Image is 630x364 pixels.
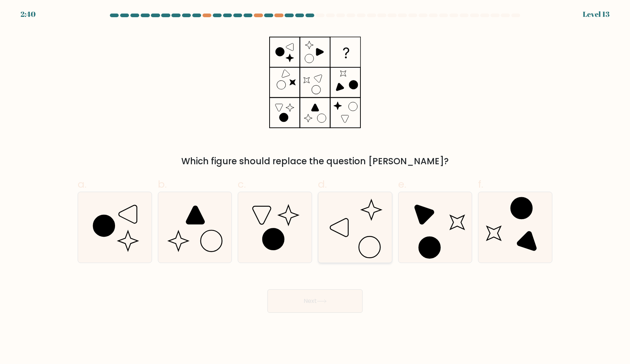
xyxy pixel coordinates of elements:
[267,289,363,313] button: Next
[158,177,167,191] span: b.
[478,177,483,191] span: f.
[238,177,246,191] span: c.
[583,9,609,20] div: Level 13
[21,9,36,20] div: 2:40
[398,177,406,191] span: e.
[78,177,86,191] span: a.
[318,177,327,191] span: d.
[82,155,548,168] div: Which figure should replace the question [PERSON_NAME]?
